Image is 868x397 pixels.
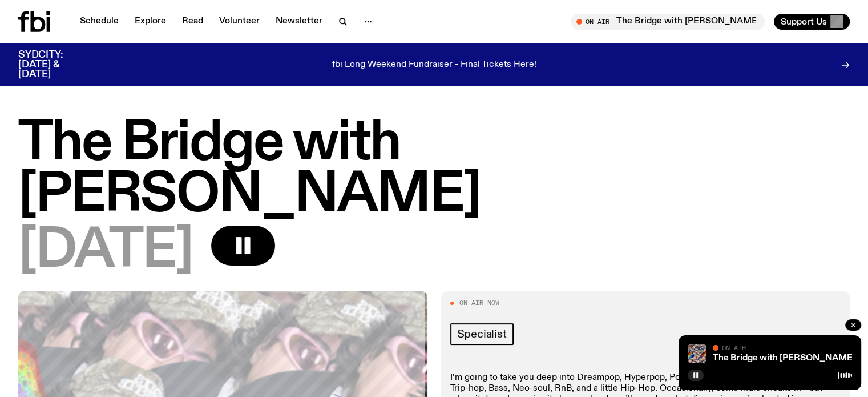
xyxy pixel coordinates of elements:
button: Support Us [774,14,850,30]
a: Specialist [450,323,514,345]
p: fbi Long Weekend Fundraiser - Final Tickets Here! [332,60,536,70]
span: Support Us [781,17,827,27]
a: Schedule [73,14,126,30]
span: On Air [722,344,746,351]
a: Read [175,14,210,30]
a: The Bridge with [PERSON_NAME] [713,354,855,363]
button: On AirThe Bridge with [PERSON_NAME] [571,14,765,30]
h1: The Bridge with [PERSON_NAME] [18,118,850,221]
span: On Air Now [459,300,499,306]
a: Newsletter [269,14,329,30]
span: [DATE] [18,226,193,277]
h3: SYDCITY: [DATE] & [DATE] [18,50,91,79]
span: Specialist [457,328,507,340]
a: Volunteer [212,14,267,30]
a: Explore [128,14,173,30]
